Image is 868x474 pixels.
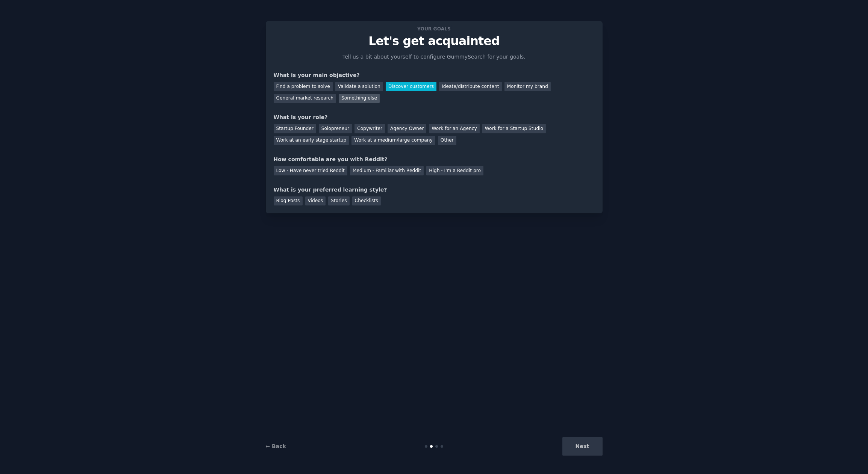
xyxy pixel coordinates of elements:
[426,166,483,175] div: High - I'm a Reddit pro
[274,35,595,48] p: Let's get acquainted
[274,71,595,79] div: What is your main objective?
[274,166,347,175] div: Low - Have never tried Reddit
[339,94,380,103] div: Something else
[319,124,352,133] div: Solopreneur
[351,136,435,145] div: Work at a medium/large company
[274,186,595,194] div: What is your preferred learning style?
[328,196,349,206] div: Stories
[438,136,456,145] div: Other
[388,124,426,133] div: Agency Owner
[339,53,529,61] p: Tell us a bit about yourself to configure GummySearch for your goals.
[274,82,333,91] div: Find a problem to solve
[274,136,349,145] div: Work at an early stage startup
[274,113,595,121] div: What is your role?
[429,124,479,133] div: Work for an Agency
[416,25,452,33] span: Your goals
[354,124,385,133] div: Copywriter
[274,94,336,103] div: General market research
[352,196,381,206] div: Checklists
[482,124,546,133] div: Work for a Startup Studio
[439,82,501,91] div: Ideate/distribute content
[305,196,326,206] div: Videos
[504,82,551,91] div: Monitor my brand
[274,124,316,133] div: Startup Founder
[274,155,595,163] div: How comfortable are you with Reddit?
[350,166,424,175] div: Medium - Familiar with Reddit
[386,82,436,91] div: Discover customers
[266,443,286,449] a: ← Back
[335,82,383,91] div: Validate a solution
[274,196,303,206] div: Blog Posts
